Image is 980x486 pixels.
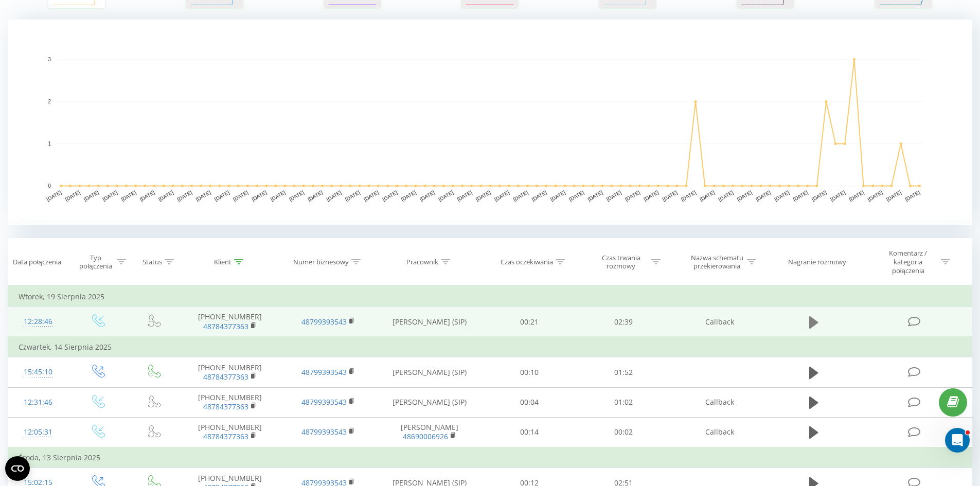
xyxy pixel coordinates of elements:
[326,189,343,202] text: [DATE]
[689,254,744,271] div: Nazwa schematu przekierowania
[344,189,361,202] text: [DATE]
[605,189,622,202] text: [DATE]
[293,258,349,266] div: Numer biznesowy
[19,362,58,382] div: 15:45:10
[213,189,230,202] text: [DATE]
[363,189,380,202] text: [DATE]
[531,189,548,202] text: [DATE]
[301,427,347,437] a: 48799393543
[400,189,417,202] text: [DATE]
[270,189,287,202] text: [DATE]
[512,189,529,202] text: [DATE]
[13,258,61,266] div: Data połączenia
[483,357,577,387] td: 00:10
[670,307,768,337] td: Callback
[48,57,51,62] text: 3
[83,189,100,202] text: [DATE]
[680,189,697,202] text: [DATE]
[577,307,671,337] td: 02:39
[142,258,162,266] div: Status
[811,189,828,202] text: [DATE]
[670,417,768,447] td: Callback
[662,189,679,202] text: [DATE]
[829,189,846,202] text: [DATE]
[587,189,604,202] text: [DATE]
[945,428,970,453] iframe: Intercom live chat
[456,189,473,202] text: [DATE]
[878,249,938,275] div: Komentarz / kategoria połączenia
[773,189,790,202] text: [DATE]
[904,189,921,202] text: [DATE]
[5,456,30,481] button: Open CMP widget
[48,141,51,147] text: 1
[699,189,716,202] text: [DATE]
[594,254,649,271] div: Czas trwania rozmowy
[406,258,438,266] div: Pracownik
[885,189,902,202] text: [DATE]
[301,397,347,407] a: 48799393543
[19,312,58,332] div: 12:28:46
[203,321,248,331] a: 48784377363
[8,20,972,225] svg: A chart.
[214,258,231,266] div: Klient
[203,431,248,441] a: 48784377363
[577,387,671,417] td: 01:02
[549,189,566,202] text: [DATE]
[181,357,279,387] td: [PHONE_NUMBER]
[867,189,884,202] text: [DATE]
[77,254,114,271] div: Typ połączenia
[139,189,156,202] text: [DATE]
[251,189,268,202] text: [DATE]
[195,189,212,202] text: [DATE]
[483,387,577,417] td: 00:04
[577,357,671,387] td: 01:52
[848,189,865,202] text: [DATE]
[736,189,753,202] text: [DATE]
[501,258,553,266] div: Czas oczekiwania
[483,307,577,337] td: 00:21
[8,337,972,357] td: Czwartek, 14 Sierpnia 2025
[577,417,671,447] td: 00:02
[377,357,483,387] td: [PERSON_NAME] (SIP)
[176,189,193,202] text: [DATE]
[19,422,58,442] div: 12:05:31
[232,189,249,202] text: [DATE]
[288,189,305,202] text: [DATE]
[788,258,846,266] div: Nagranie rozmowy
[203,372,248,382] a: 48784377363
[48,183,51,189] text: 0
[377,417,483,447] td: [PERSON_NAME]
[718,189,735,202] text: [DATE]
[307,189,324,202] text: [DATE]
[48,99,51,104] text: 2
[101,189,118,202] text: [DATE]
[377,307,483,337] td: [PERSON_NAME] (SIP)
[19,392,58,412] div: 12:31:46
[120,189,137,202] text: [DATE]
[643,189,660,202] text: [DATE]
[8,447,972,468] td: Środa, 13 Sierpnia 2025
[181,307,279,337] td: [PHONE_NUMBER]
[670,387,768,417] td: Callback
[181,417,279,447] td: [PHONE_NUMBER]
[483,417,577,447] td: 00:14
[493,189,510,202] text: [DATE]
[624,189,641,202] text: [DATE]
[475,189,492,202] text: [DATE]
[437,189,454,202] text: [DATE]
[157,189,174,202] text: [DATE]
[301,367,347,377] a: 48799393543
[64,189,81,202] text: [DATE]
[755,189,772,202] text: [DATE]
[46,189,63,202] text: [DATE]
[301,317,347,327] a: 48799393543
[403,431,448,441] a: 48690006926
[419,189,436,202] text: [DATE]
[568,189,585,202] text: [DATE]
[377,387,483,417] td: [PERSON_NAME] (SIP)
[203,402,248,411] a: 48784377363
[181,387,279,417] td: [PHONE_NUMBER]
[382,189,399,202] text: [DATE]
[792,189,809,202] text: [DATE]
